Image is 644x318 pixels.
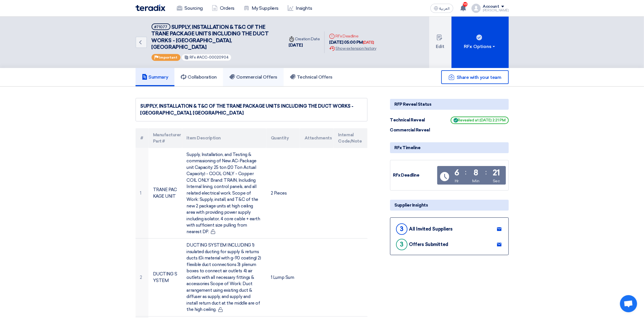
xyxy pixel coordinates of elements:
[390,99,509,110] div: RFP Reveal Status
[148,128,182,148] th: Manufacturer Part #
[464,43,496,50] div: RFx Options
[182,128,266,148] th: Item Description
[430,4,453,13] button: العربية
[190,55,196,59] span: RFx
[329,39,376,46] div: [DATE] 05:00 PM
[266,239,300,317] td: 1 Lump Sum
[472,178,480,184] div: Min
[152,23,277,51] h5: SUPPLY, INSTALLATION & T&C OF THE TRANE PACKAGE UNITS INCLUDING THE DUCT WORKS - HAIFA MALL, JEDDAH
[289,36,320,42] div: Creation Date
[390,142,509,153] div: RFx Timeline
[396,223,408,235] div: 3
[390,117,433,123] div: Technical Reveal
[429,17,452,68] button: Edit
[457,75,501,80] span: Share with your team
[334,128,367,148] th: Internal Code/Note
[465,167,466,177] div: :
[289,42,320,49] div: [DATE]
[290,74,333,80] h5: Technical Offers
[159,55,178,59] span: Important
[409,242,448,247] div: Offers Submitted
[197,55,229,59] span: #ACC-00020904
[142,74,168,80] h5: Summary
[451,117,509,124] span: Revealed at [DATE] 2:21 PM
[136,148,148,239] td: 1
[284,68,339,86] a: Technical Offers
[483,9,509,12] div: [PERSON_NAME]
[266,128,300,148] th: Quantity
[486,167,487,177] div: :
[136,68,175,86] a: Summary
[393,172,436,179] div: RFx Deadline
[474,169,478,177] div: 8
[300,128,334,148] th: Attachments
[493,178,500,184] div: Sec
[136,5,165,11] img: Teradix logo
[229,74,277,80] h5: Commercial Offers
[390,200,509,211] div: Supplier Insights
[483,4,499,9] div: Account
[472,4,481,13] img: profile_test.png
[454,169,459,177] div: 6
[181,74,217,80] h5: Collaboration
[440,7,450,11] span: العربية
[283,2,317,15] a: Insights
[136,239,148,317] td: 2
[207,2,239,15] a: Orders
[148,239,182,317] td: DUCTING SYSTEM
[136,128,148,148] th: #
[396,239,408,250] div: 3
[223,68,284,86] a: Commercial Offers
[620,295,637,312] div: Open chat
[329,45,376,51] div: Show extension history
[182,148,266,239] td: Supply, Installation, and Testing & commissioning of New AC-Package unit Capacity: 25 ton (20 Ton...
[154,25,168,29] div: #71077
[182,239,266,317] td: DUCTING SYSTEM INCLUDING 1) insulated ducting for supply & returns ducts (Gi material with g-90 c...
[452,17,509,68] button: RFx Options
[463,2,468,7] span: 10
[140,103,363,117] div: SUPPLY, INSTALLATION & T&C OF THE TRANE PACKAGE UNITS INCLUDING THE DUCT WORKS - [GEOGRAPHIC_DATA...
[148,148,182,239] td: TRANE PACKAGE UNIT
[239,2,283,15] a: My Suppliers
[409,226,453,232] div: All Invited Suppliers
[493,169,500,177] div: 21
[266,148,300,239] td: 2 Pieces
[329,33,376,39] div: RFx Deadline
[174,68,223,86] a: Collaboration
[455,178,459,184] div: Hr
[172,2,207,15] a: Sourcing
[363,40,374,45] div: [DATE]
[152,24,269,50] span: SUPPLY, INSTALLATION & T&C OF THE TRANE PACKAGE UNITS INCLUDING THE DUCT WORKS - [GEOGRAPHIC_DATA...
[390,127,433,133] div: Commercial Reveal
